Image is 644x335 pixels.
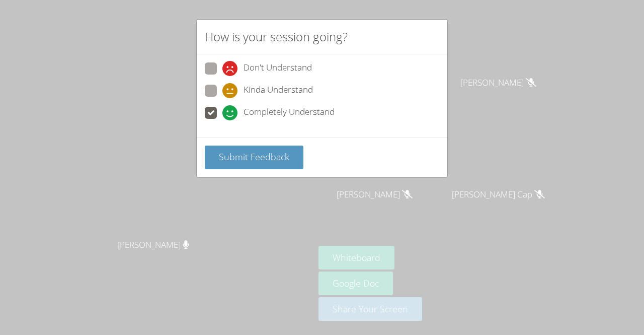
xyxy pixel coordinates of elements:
[244,105,335,120] span: Completely Understand
[244,61,312,76] span: Don't Understand
[205,146,303,169] button: Submit Feedback
[244,83,313,98] span: Kinda Understand
[219,151,289,163] span: Submit Feedback
[205,28,348,46] h2: How is your session going?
